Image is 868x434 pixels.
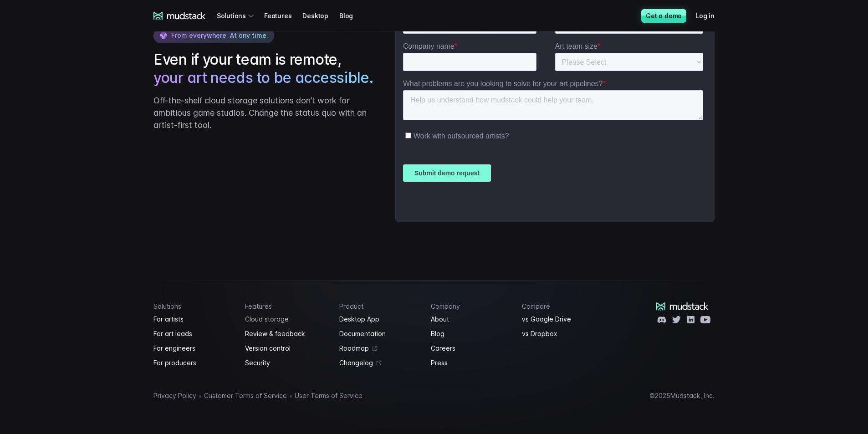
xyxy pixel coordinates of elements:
[245,357,329,368] a: Security
[649,392,715,399] div: © 2025 Mudstack, Inc.
[204,390,287,401] a: Customer Terms of Service
[431,302,511,310] h4: Company
[245,314,329,325] a: Cloud storage
[641,9,686,23] a: Get a demo
[339,328,420,339] a: Documentation
[339,7,364,24] a: Blog
[153,51,377,87] h2: Even if your team is remote,
[153,94,377,131] p: Off-the-shelf cloud storage solutions don’t work for ambitious game studios. Change the status qu...
[289,391,293,400] span: •
[153,357,234,368] a: For producers
[339,302,420,310] h4: Product
[171,31,268,39] span: From everywhere. At any time.
[431,328,511,339] a: Blog
[339,357,420,368] a: Changelog
[431,314,511,325] a: About
[522,314,602,325] a: vs Google Drive
[245,328,329,339] a: Review & feedback
[153,12,206,20] a: mudstack logo
[339,343,420,354] a: Roadmap
[302,7,339,24] a: Desktop
[153,390,196,401] a: Privacy Policy
[198,391,202,400] span: •
[245,302,329,310] h4: Features
[431,357,511,368] a: Press
[217,7,257,24] div: Solutions
[339,314,420,325] a: Desktop App
[695,7,725,24] a: Log in
[153,328,234,339] a: For art leads
[522,302,602,310] h4: Compare
[431,343,511,354] a: Careers
[153,69,373,87] span: your art needs to be accessible.
[264,7,302,24] a: Features
[245,343,329,354] a: Version control
[153,314,234,325] a: For artists
[656,302,709,311] a: mudstack logo
[295,390,363,401] a: User Terms of Service
[522,328,602,339] a: vs Dropbox
[153,302,234,310] h4: Solutions
[153,343,234,354] a: For engineers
